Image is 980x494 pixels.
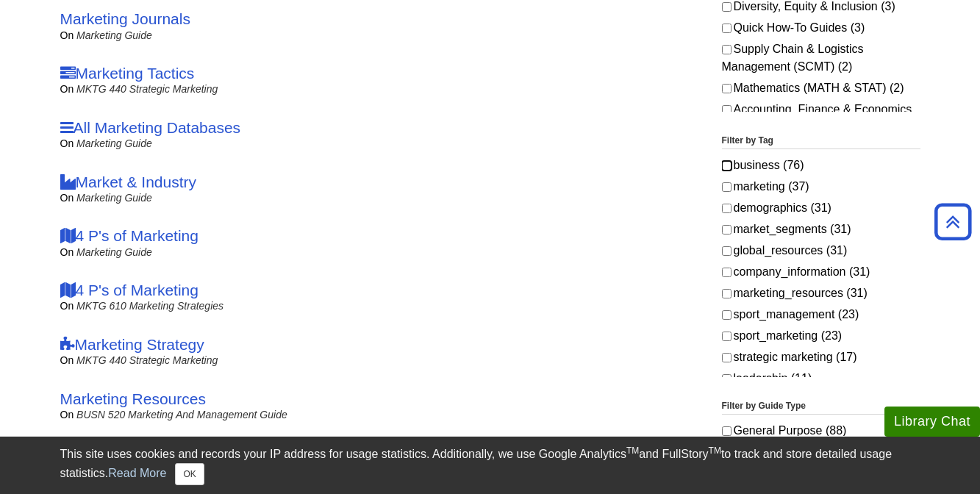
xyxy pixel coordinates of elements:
[60,29,74,41] span: on
[60,192,74,204] span: on
[722,157,920,174] label: business (76)
[722,79,920,97] label: Mathematics (MATH & STAT) (2)
[60,336,204,353] a: Marketing Strategy
[722,2,732,12] input: Diversity, Equity & Inclusion (3)
[76,192,152,204] a: Marketing Guide
[722,332,732,341] input: sport_marketing (23)
[722,306,920,323] label: sport_management (23)
[60,300,74,312] span: on
[722,182,732,192] input: marketing (37)
[722,426,732,436] input: General Purpose (88)
[722,348,920,366] label: strategic marketing (17)
[76,409,287,420] a: BUSN 520 Marketing and Management Guide
[626,445,639,456] sup: TM
[722,161,732,171] input: business (76)
[722,246,732,256] input: global_resources (31)
[60,227,198,244] a: 4 P's of Marketing
[722,225,732,235] input: market_segments (31)
[722,353,732,362] input: strategic marketing (17)
[60,65,195,82] a: Marketing Tactics
[709,445,721,456] sup: TM
[60,137,74,149] span: on
[722,284,920,302] label: marketing_resources (31)
[884,407,980,437] button: Library Chat
[722,327,920,345] label: sport_marketing (23)
[722,399,920,415] legend: Filter by Guide Type
[722,268,732,277] input: company_information (31)
[929,212,976,232] a: Back to Top
[722,40,920,76] label: Supply Chain & Logistics Management (SCMT) (2)
[722,45,732,54] input: Supply Chain & Logistics Management (SCMT) (2)
[722,374,732,384] input: leadership (11)
[722,178,920,196] label: marketing (37)
[722,19,920,37] label: Quick How-To Guides (3)
[60,173,197,190] a: Market & Industry
[722,24,732,33] input: Quick How-To Guides (3)
[722,310,732,320] input: sport_management (23)
[722,105,732,115] input: Accounting, Finance & Economics (ACCT, FINC & ECON) (2)
[722,204,732,213] input: demographics (31)
[76,137,152,149] a: Marketing Guide
[60,10,190,27] a: Marketing Journals
[175,463,204,485] button: Close
[108,467,166,479] a: Read More
[60,83,74,95] span: on
[76,246,152,258] a: Marketing Guide
[76,300,223,312] a: MKTG 610 Marketing Strategies
[60,246,74,258] span: on
[722,422,920,440] label: General Purpose (88)
[722,84,732,93] input: Mathematics (MATH & STAT) (2)
[722,221,920,238] label: market_segments (31)
[60,354,74,366] span: on
[76,354,218,366] a: MKTG 440 Strategic Marketing
[722,242,920,259] label: global_resources (31)
[722,199,920,217] label: demographics (31)
[60,445,920,485] div: This site uses cookies and records your IP address for usage statistics. Additionally, we use Goo...
[60,409,74,420] span: on
[60,390,206,407] a: Marketing Resources
[76,83,218,95] a: MKTG 440 Strategic Marketing
[76,29,152,41] a: Marketing Guide
[60,119,241,136] a: All Marketing Databases
[722,101,920,136] label: Accounting, Finance & Economics (ACCT, FINC & ECON) (2)
[60,282,198,298] a: 4 P's of Marketing
[722,289,732,298] input: marketing_resources (31)
[722,134,920,149] legend: Filter by Tag
[722,263,920,281] label: company_information (31)
[722,370,920,387] label: leadership (11)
